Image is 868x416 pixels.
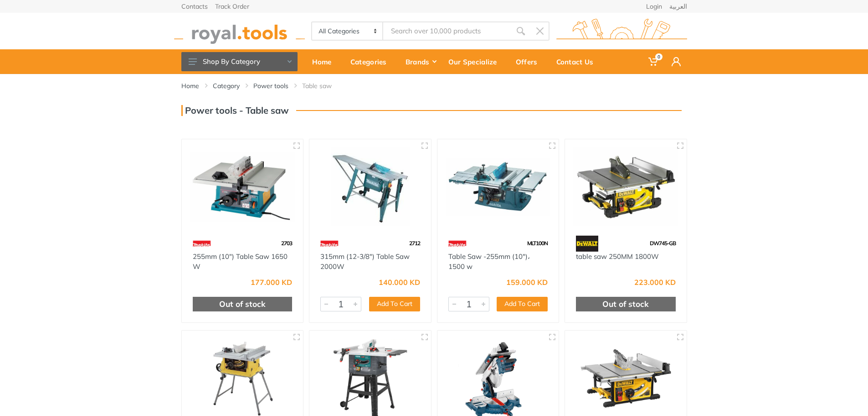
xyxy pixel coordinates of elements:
h3: Power tools - Table saw [181,105,289,116]
img: 45.webp [576,236,598,252]
span: 0 [655,53,663,60]
a: Category [213,81,240,90]
a: Categories [344,49,399,74]
nav: breadcrumb [181,81,687,90]
img: Royal Tools - 255mm (10 [190,147,295,226]
a: Login [646,3,662,10]
img: royal.tools Logo [556,19,687,44]
div: Contact Us [550,52,606,71]
a: table saw 250MM 1800W [576,252,659,261]
button: Add To Cart [369,297,420,311]
div: 177.000 KD [251,279,292,286]
img: 42.webp [193,236,211,252]
img: 42.webp [448,236,467,252]
a: Power tools [253,81,288,90]
img: 42.webp [320,236,339,252]
a: Contacts [181,3,208,10]
select: Category [312,22,384,40]
a: 255mm (10") Table Saw 1650 W [193,252,288,271]
a: Track Order [215,3,249,10]
span: DW745-GB [650,240,676,247]
a: 0 [642,49,665,74]
a: Offers [509,49,550,74]
div: Home [306,52,344,71]
a: Home [306,49,344,74]
input: Site search [383,21,511,41]
div: Offers [509,52,550,71]
div: 223.000 KD [634,279,676,286]
img: Royal Tools - table saw 250MM 1800W [573,147,678,226]
img: Royal Tools - Table Saw -255mm (10 [446,147,551,226]
span: 2712 [409,240,420,247]
li: Table saw [302,81,345,90]
div: Our Specialize [442,52,509,71]
a: Contact Us [550,49,606,74]
div: Out of stock [193,297,293,311]
img: Royal Tools - 315mm (12-3/8 [318,147,423,226]
button: Add To Cart [497,297,548,311]
a: 315mm (12-3/8") Table Saw 2000W [320,252,410,271]
div: 140.000 KD [379,279,420,286]
div: 159.000 KD [506,279,548,286]
button: Shop By Category [181,52,298,71]
span: MLT100N [527,240,548,247]
a: Home [181,81,199,90]
div: Categories [344,52,399,71]
div: Out of stock [576,297,676,311]
span: 2703 [281,240,292,247]
a: Our Specialize [442,49,509,74]
div: Brands [399,52,442,71]
img: royal.tools Logo [174,19,305,44]
a: Table Saw -255mm (10")، 1500 w [448,252,530,271]
a: العربية [669,3,687,10]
